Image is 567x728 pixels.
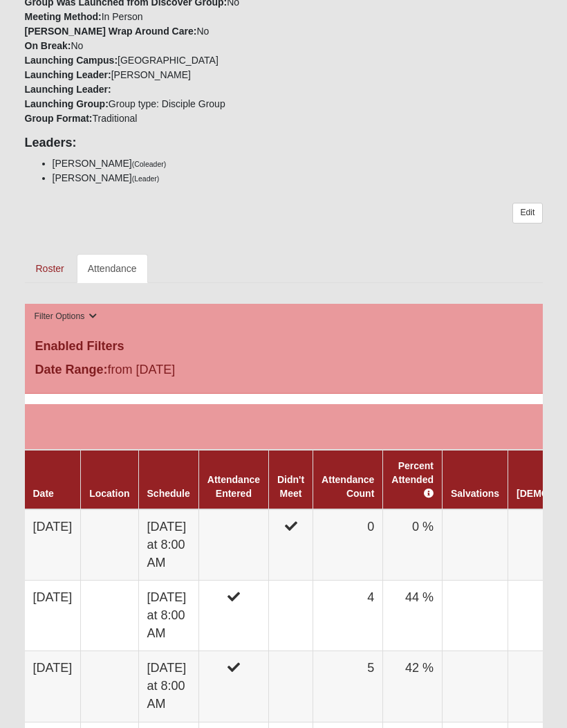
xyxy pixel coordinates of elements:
[25,11,102,22] strong: Meeting Method:
[25,26,197,37] strong: [PERSON_NAME] Wrap Around Care:
[383,581,443,651] td: 44 %
[53,171,543,185] li: [PERSON_NAME]
[207,474,260,499] a: Attendance Entered
[25,69,111,80] strong: Launching Leader:
[512,203,542,223] a: Edit
[35,361,108,379] label: Date Range:
[138,651,198,722] td: [DATE] at 8:00 AM
[25,84,111,95] strong: Launching Leader:
[313,581,383,651] td: 4
[25,113,93,124] strong: Group Format:
[25,361,543,383] div: from [DATE]
[147,488,190,499] a: Schedule
[89,488,129,499] a: Location
[322,474,374,499] a: Attendance Count
[138,509,198,581] td: [DATE] at 8:00 AM
[132,174,160,183] small: (Leader)
[277,474,304,499] a: Didn't Meet
[53,156,543,171] li: [PERSON_NAME]
[383,509,443,581] td: 0 %
[25,55,118,66] strong: Launching Campus:
[33,488,54,499] a: Date
[383,651,443,722] td: 42 %
[25,651,81,722] td: [DATE]
[77,254,148,283] a: Attendance
[25,254,75,283] a: Roster
[138,581,198,651] td: [DATE] at 8:00 AM
[25,581,81,651] td: [DATE]
[25,509,81,581] td: [DATE]
[443,450,508,509] th: Salvations
[391,460,434,499] a: Percent Attended
[132,160,167,168] small: (Coleader)
[35,339,532,354] h4: Enabled Filters
[313,509,383,581] td: 0
[30,309,102,324] button: Filter Options
[25,40,71,51] strong: On Break:
[313,651,383,722] td: 5
[25,136,543,151] h4: Leaders:
[25,98,109,109] strong: Launching Group:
